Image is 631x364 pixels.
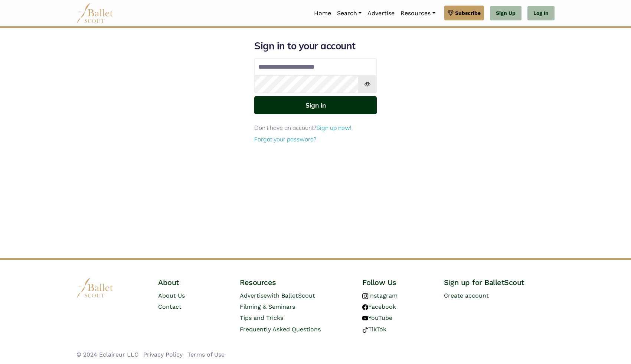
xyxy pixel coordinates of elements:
[444,278,555,287] h4: Sign up for BalletScout
[187,351,225,358] a: Terms of Use
[254,123,377,133] p: Don't have an account?
[158,278,228,287] h4: About
[311,6,334,21] a: Home
[254,96,377,114] button: Sign in
[76,278,114,298] img: logo
[240,292,315,299] a: Advertisewith BalletScout
[448,9,454,17] img: gem.svg
[364,6,398,21] a: Advertise
[362,314,392,321] a: YouTube
[240,314,283,321] a: Tips and Tricks
[444,292,489,299] a: Create account
[362,303,396,310] a: Facebook
[240,303,295,310] a: Filming & Seminars
[158,292,185,299] a: About Us
[362,326,386,333] a: TikTok
[444,6,484,20] a: Subscribe
[362,315,368,321] img: youtube logo
[240,326,321,333] a: Frequently Asked Questions
[490,6,522,21] a: Sign Up
[240,278,350,287] h4: Resources
[527,6,555,21] a: Log In
[362,327,368,333] img: tiktok logo
[362,292,398,299] a: Instagram
[254,40,377,52] h1: Sign in to your account
[398,6,438,21] a: Resources
[334,6,364,21] a: Search
[76,350,138,360] li: © 2024 Eclaireur LLC
[455,9,481,17] span: Subscribe
[362,304,368,310] img: facebook logo
[362,278,432,287] h4: Follow Us
[158,303,182,310] a: Contact
[143,351,183,358] a: Privacy Policy
[254,135,316,143] a: Forgot your password?
[362,293,368,299] img: instagram logo
[316,124,352,131] a: Sign up now!
[267,292,315,299] span: with BalletScout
